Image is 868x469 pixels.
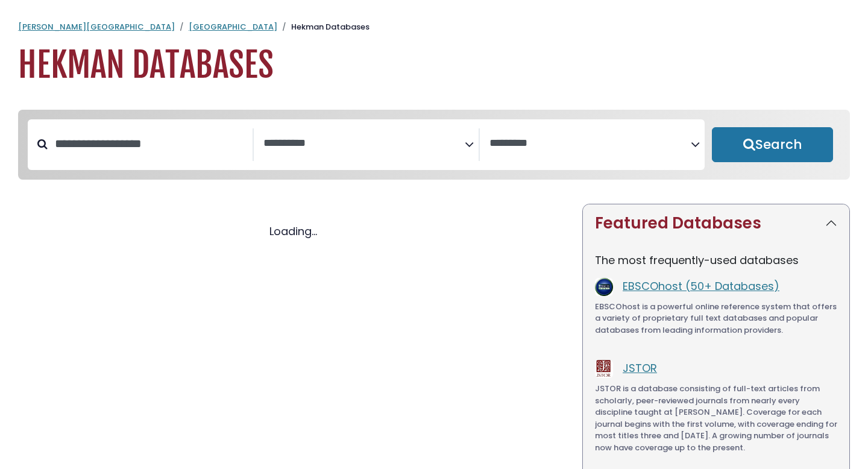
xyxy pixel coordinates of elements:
[595,301,837,336] p: EBSCOhost is a powerful online reference system that offers a variety of proprietary full text da...
[623,279,779,294] a: EBSCOhost (50+ Databases)
[18,223,568,239] div: Loading...
[18,21,175,33] a: [PERSON_NAME][GEOGRAPHIC_DATA]
[189,21,277,33] a: [GEOGRAPHIC_DATA]
[583,204,849,242] button: Featured Databases
[712,127,833,162] button: Submit for Search Results
[595,383,837,453] p: JSTOR is a database consisting of full-text articles from scholarly, peer-reviewed journals from ...
[595,252,837,268] p: The most frequently-used databases
[18,45,850,86] h1: Hekman Databases
[263,137,465,150] textarea: Search
[48,134,253,154] input: Search database by title or keyword
[623,360,657,376] a: JSTOR
[18,110,850,180] nav: Search filters
[18,21,850,33] nav: breadcrumb
[277,21,370,33] li: Hekman Databases
[489,137,691,150] textarea: Search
